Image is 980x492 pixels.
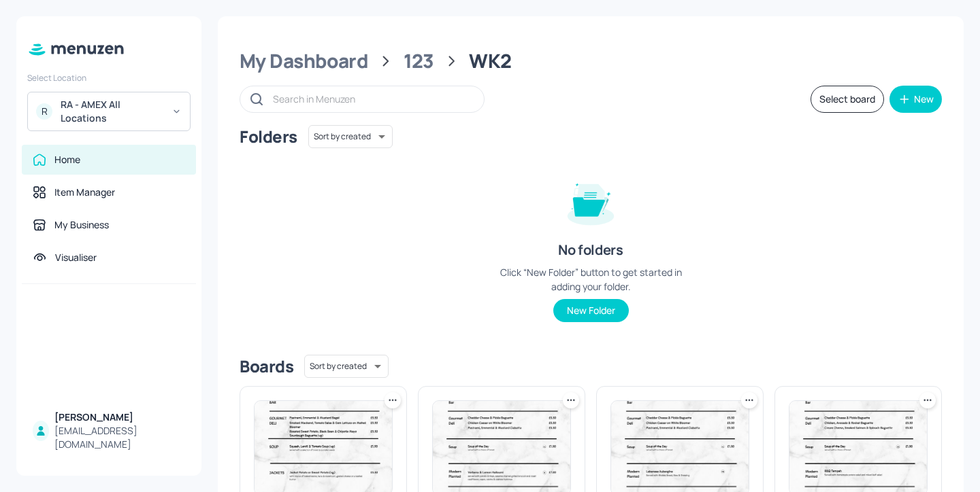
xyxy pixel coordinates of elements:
[36,103,52,120] div: R
[889,86,942,113] button: New
[811,86,884,113] button: Select board
[273,89,470,109] input: Search in Menuzen
[54,218,109,232] div: My Business
[914,94,934,104] div: New
[308,123,393,150] div: Sort by created
[304,353,389,380] div: Sort by created
[469,49,511,73] div: WK2
[404,49,434,73] div: 123
[54,424,185,451] div: [EMAIL_ADDRESS][DOMAIN_NAME]
[55,251,97,264] div: Visualiser
[54,186,115,199] div: Item Manager
[489,265,693,294] div: Click “New Folder” button to get started in adding your folder.
[557,167,625,235] img: folder-empty
[240,126,297,147] div: Folders
[54,410,185,424] div: [PERSON_NAME]
[61,98,163,125] div: RA - AMEX All Locations
[558,241,623,260] div: No folders
[553,299,629,322] button: New Folder
[27,72,191,84] div: Select Location
[240,355,293,377] div: Boards
[240,49,368,73] div: My Dashboard
[54,153,80,166] div: Home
